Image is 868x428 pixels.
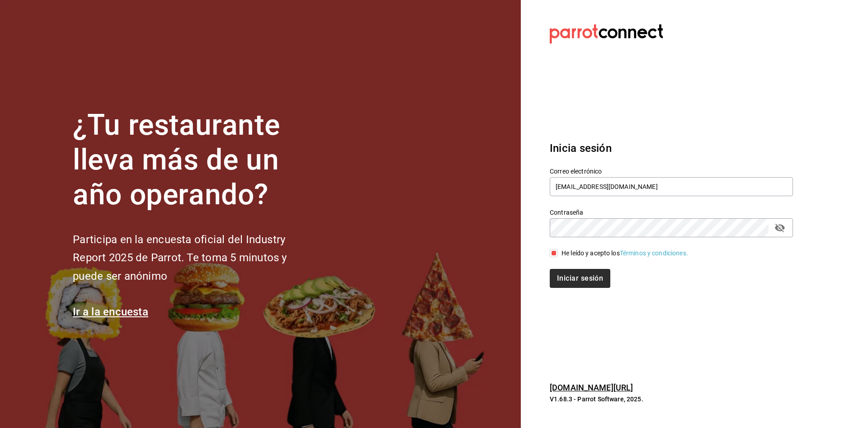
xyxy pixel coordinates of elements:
button: Iniciar sesión [550,269,610,288]
h1: ¿Tu restaurante lleva más de un año operando? [73,108,317,212]
div: He leído y acepto los [561,249,688,258]
h3: Inicia sesión [550,140,793,156]
a: Términos y condiciones. [620,249,688,257]
label: Correo electrónico [550,168,793,174]
p: V1.68.3 - Parrot Software, 2025. [550,395,793,404]
label: Contraseña [550,209,793,216]
h2: Participa en la encuesta oficial del Industry Report 2025 de Parrot. Te toma 5 minutos y puede se... [73,230,317,286]
button: passwordField [772,220,788,235]
input: Ingresa tu correo electrónico [550,177,793,196]
a: Ir a la encuesta [73,306,148,318]
a: [DOMAIN_NAME][URL] [550,383,633,392]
